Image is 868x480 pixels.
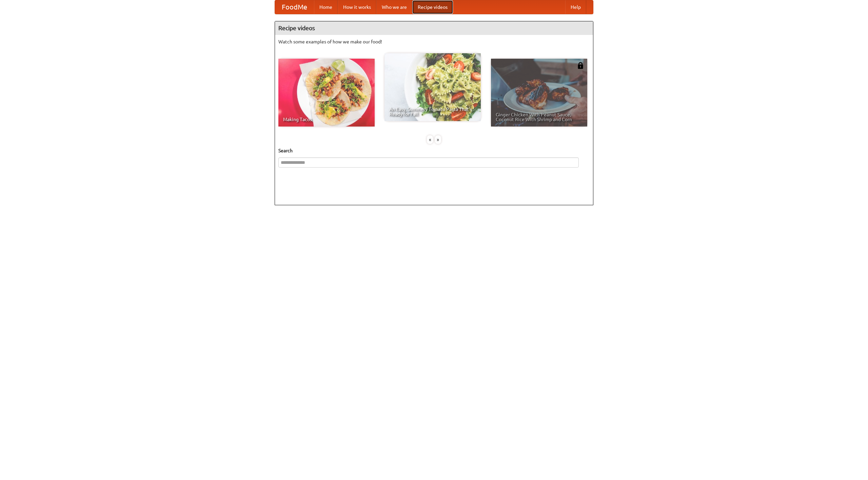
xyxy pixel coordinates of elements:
img: 483408.png [577,62,584,69]
p: Watch some examples of how we make our food! [278,38,590,45]
a: Who we are [376,0,412,14]
a: An Easy, Summery Tomato Pasta That's Ready for Fall [384,53,481,121]
a: Making Tacos [278,59,375,127]
h4: Recipe videos [275,21,593,35]
span: Making Tacos [283,117,370,122]
div: » [435,135,441,144]
h5: Search [278,147,590,154]
a: Home [314,0,338,14]
a: Recipe videos [412,0,453,14]
a: Help [565,0,586,14]
span: An Easy, Summery Tomato Pasta That's Ready for Fall [389,107,476,116]
a: FoodMe [275,0,314,14]
a: How it works [338,0,376,14]
div: « [427,135,433,144]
